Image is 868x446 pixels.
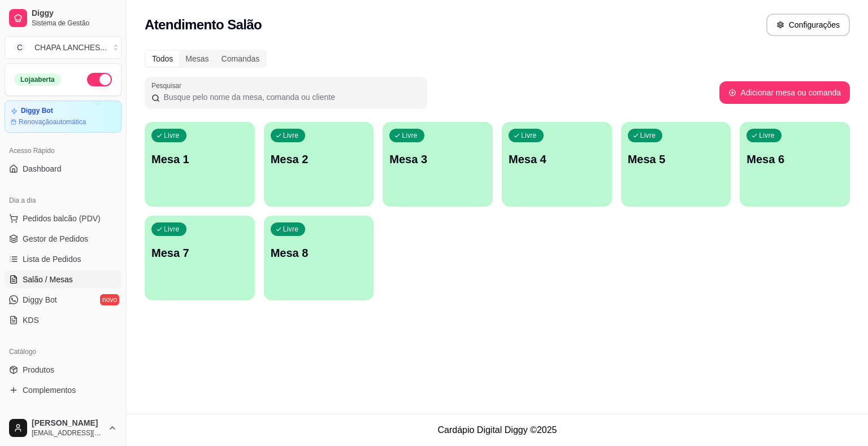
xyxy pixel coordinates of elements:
[264,122,374,207] button: LivreMesa 2
[5,414,121,441] button: [PERSON_NAME][EMAIL_ADDRESS][DOMAIN_NAME]
[5,191,121,209] div: Dia a dia
[283,225,299,234] p: Livre
[32,428,103,438] span: [EMAIL_ADDRESS][DOMAIN_NAME]
[87,73,112,86] button: Alterar Status
[5,311,121,329] a: KDS
[621,122,731,207] button: LivreMesa 5
[160,91,420,103] input: Pesquisar
[145,216,255,300] button: LivreMesa 7
[747,151,843,167] p: Mesa 6
[5,250,121,268] a: Lista de Pedidos
[164,225,180,234] p: Livre
[23,274,73,285] span: Salão / Mesas
[14,73,61,86] div: Loja aberta
[164,131,180,140] p: Livre
[628,151,724,167] p: Mesa 5
[640,131,656,140] p: Livre
[264,216,374,300] button: LivreMesa 8
[19,117,86,126] article: Renovação automática
[23,163,62,174] span: Dashboard
[5,5,121,32] a: DiggySistema de Gestão
[759,131,775,140] p: Livre
[5,100,121,133] a: Diggy BotRenovaçãoautomática
[383,122,493,207] button: LivreMesa 3
[23,364,54,375] span: Produtos
[5,361,121,379] a: Produtos
[151,151,248,167] p: Mesa 1
[502,122,612,207] button: LivreMesa 4
[23,314,39,326] span: KDS
[23,213,101,224] span: Pedidos balcão (PDV)
[402,131,418,140] p: Livre
[5,270,121,288] a: Salão / Mesas
[34,42,107,53] div: CHAPA LANCHES ...
[23,233,88,244] span: Gestor de Pedidos
[23,294,57,305] span: Diggy Bot
[521,131,537,140] p: Livre
[21,107,53,115] article: Diggy Bot
[389,151,486,167] p: Mesa 3
[127,414,868,446] footer: Cardápio Digital Diggy © 2025
[151,245,248,261] p: Mesa 7
[145,122,255,207] button: LivreMesa 1
[5,160,121,178] a: Dashboard
[215,51,266,67] div: Comandas
[283,131,299,140] p: Livre
[146,51,179,67] div: Todos
[179,51,215,67] div: Mesas
[5,36,121,59] button: Select a team
[271,245,367,261] p: Mesa 8
[32,19,117,28] span: Sistema de Gestão
[509,151,605,167] p: Mesa 4
[5,343,121,361] div: Catálogo
[5,209,121,228] button: Pedidos balcão (PDV)
[766,14,850,36] button: Configurações
[23,384,76,396] span: Complementos
[5,381,121,399] a: Complementos
[14,42,25,53] span: C
[271,151,367,167] p: Mesa 2
[740,122,850,207] button: LivreMesa 6
[5,142,121,160] div: Acesso Rápido
[151,81,185,90] label: Pesquisar
[5,291,121,309] a: Diggy Botnovo
[32,8,117,19] span: Diggy
[5,230,121,248] a: Gestor de Pedidos
[23,253,81,265] span: Lista de Pedidos
[719,81,850,104] button: Adicionar mesa ou comanda
[32,418,103,428] span: [PERSON_NAME]
[145,16,262,34] h2: Atendimento Salão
